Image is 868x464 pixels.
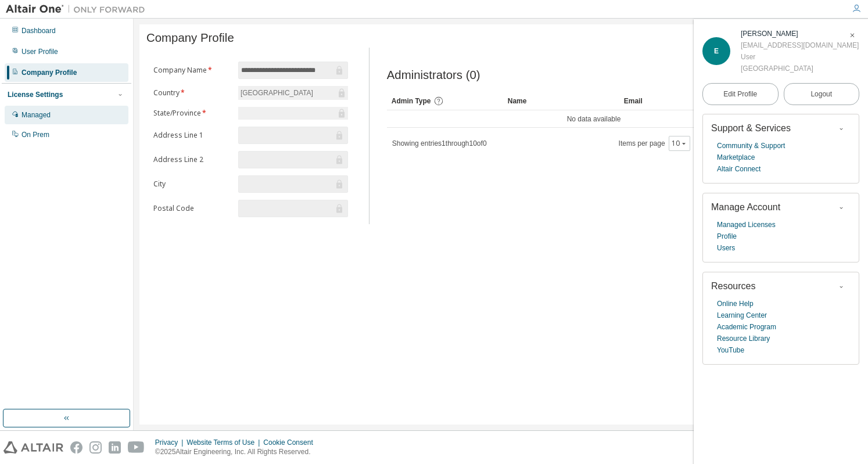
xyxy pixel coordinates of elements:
a: Learning Center [717,310,767,321]
img: youtube.svg [128,441,145,454]
div: Eric Matras [741,28,859,39]
img: Altair One [6,3,151,15]
label: Postal Code [153,204,231,213]
div: On Prem [21,130,49,139]
a: Edit Profile [702,83,779,105]
div: Cookie Consent [263,438,320,447]
span: Support & Services [711,123,791,133]
button: Logout [784,83,860,105]
span: Admin Type [392,97,431,105]
span: Resources [711,281,755,291]
p: © 2025 Altair Engineering, Inc. All Rights Reserved. [155,447,320,457]
a: YouTube [717,344,744,356]
span: Logout [810,88,832,100]
span: Company Profile [146,31,234,45]
button: 10 [672,139,687,148]
span: Administrators (0) [387,69,480,82]
div: Website Terms of Use [186,438,263,447]
span: Showing entries 1 through 10 of 0 [392,139,487,148]
label: Address Line 2 [153,155,231,164]
a: Academic Program [717,321,776,333]
a: Users [717,242,735,254]
img: facebook.svg [70,441,83,454]
div: Dashboard [21,26,56,35]
span: Manage Account [711,202,780,212]
div: License Settings [8,90,63,99]
a: Altair Connect [717,163,761,175]
label: Country [153,88,231,98]
a: Profile [717,231,737,242]
div: [EMAIL_ADDRESS][DOMAIN_NAME] [741,39,859,51]
a: Resource Library [717,333,770,344]
div: User [741,51,859,63]
div: Name [508,92,615,110]
a: Managed Licenses [717,219,776,231]
div: Privacy [155,438,186,447]
div: [GEOGRAPHIC_DATA] [238,86,348,100]
div: Company Profile [21,68,77,77]
a: Online Help [717,298,754,310]
div: User Profile [21,47,58,56]
img: altair_logo.svg [3,441,63,454]
label: Address Line 1 [153,131,231,140]
div: [GEOGRAPHIC_DATA] [239,87,315,99]
div: Managed [21,110,51,120]
a: Community & Support [717,140,785,152]
label: State/Province [153,109,231,118]
label: Company Name [153,66,231,75]
img: linkedin.svg [109,441,121,454]
td: No data available [387,110,801,128]
span: Items per page [619,136,690,151]
a: Marketplace [717,152,755,163]
label: City [153,179,231,189]
div: [GEOGRAPHIC_DATA] [741,63,859,74]
span: E [714,47,719,55]
span: Edit Profile [723,89,757,99]
img: instagram.svg [89,441,102,454]
div: Email [624,92,731,110]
